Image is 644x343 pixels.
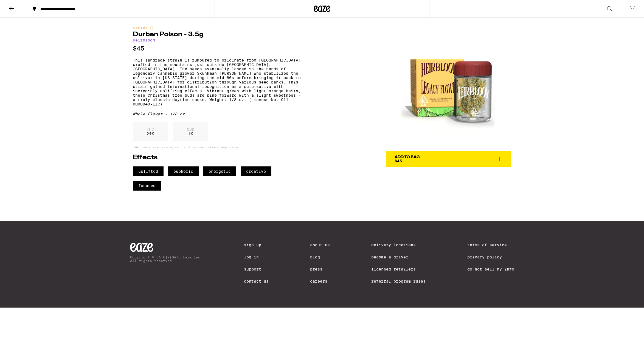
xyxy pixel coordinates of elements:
p: THC [147,127,154,132]
a: Delivery Locations [371,243,426,247]
h2: Effects [133,154,303,161]
span: uplifted [133,166,164,176]
a: Privacy Policy [467,255,514,259]
span: euphoric [168,166,199,176]
p: This landrace strain is rumoured to originate from [GEOGRAPHIC_DATA], crafted in the mountains ju... [133,58,303,106]
a: About Us [310,243,330,247]
div: Whole Flower - 1/8 oz [133,112,303,116]
p: $45 [133,45,303,52]
img: Heirbloom - Durban Poison - 3.5g [386,26,511,151]
a: Support [244,267,269,271]
a: Careers [310,279,330,283]
button: Add To Bag$45 [386,151,511,167]
a: Become a Driver [371,255,426,259]
img: sativaColor.svg [150,26,154,30]
a: Sign Up [244,243,269,247]
span: creative [241,166,271,176]
a: Referral Program Rules [371,279,426,283]
a: Log In [244,255,269,259]
a: Heirbloom [133,38,155,42]
a: Press [310,267,330,271]
p: CBD [187,127,194,132]
p: *Amounts are averages, individual items may vary. [133,145,303,149]
span: $45 [395,159,402,163]
a: Terms of Service [467,243,514,247]
h1: Durban Poison - 3.5g [133,31,303,38]
div: Add To Bag [395,155,420,159]
a: Do Not Sell My Info [467,267,514,271]
p: Copyright © [DATE]-[DATE] Eaze Inc. All rights reserved. [130,255,203,263]
span: energetic [203,166,236,176]
div: Sativa [133,26,303,30]
a: Contact Us [244,279,269,283]
div: 24 % [133,122,168,141]
a: Blog [310,255,330,259]
a: Licensed Retailers [371,267,426,271]
div: 1 % [173,122,208,141]
span: focused [133,181,161,191]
